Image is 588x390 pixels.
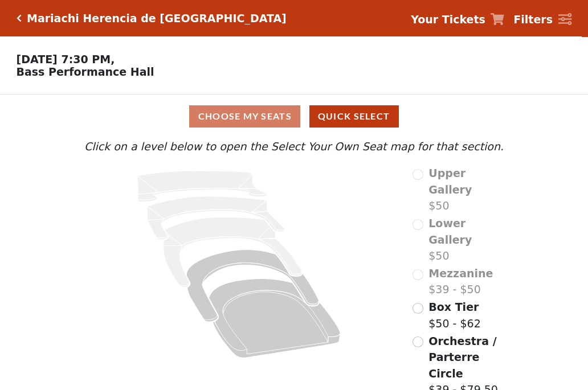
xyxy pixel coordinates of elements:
[148,196,285,240] path: Lower Gallery - Seats Available: 0
[428,267,493,280] span: Mezzanine
[17,14,22,22] a: Click here to go back to filters
[411,13,485,26] strong: Your Tickets
[428,165,507,214] label: $50
[428,167,472,196] span: Upper Gallery
[137,171,267,202] path: Upper Gallery - Seats Available: 0
[428,335,496,380] span: Orchestra / Parterre Circle
[513,13,553,26] strong: Filters
[428,265,493,298] label: $39 - $50
[513,11,571,28] a: Filters
[428,301,479,313] span: Box Tier
[309,105,399,128] button: Quick Select
[209,279,341,358] path: Orchestra / Parterre Circle - Seats Available: 647
[81,138,507,155] p: Click on a level below to open the Select Your Own Seat map for that section.
[411,11,504,28] a: Your Tickets
[428,217,472,246] span: Lower Gallery
[428,215,507,264] label: $50
[27,12,287,25] h5: Mariachi Herencia de [GEOGRAPHIC_DATA]
[428,299,480,331] label: $50 - $62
